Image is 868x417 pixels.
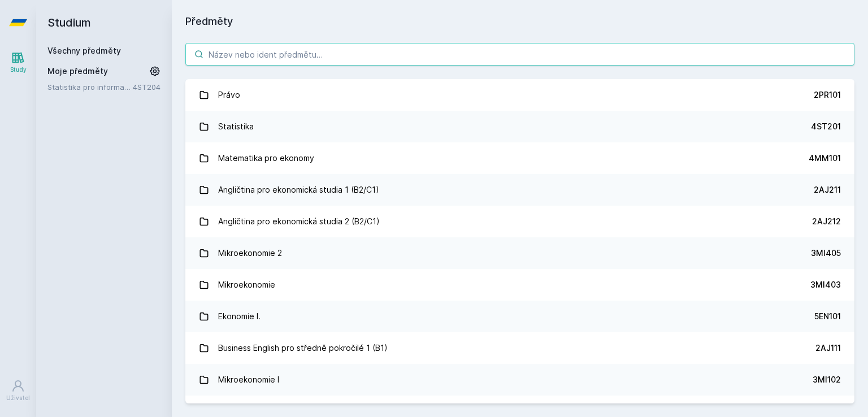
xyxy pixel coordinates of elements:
input: Název nebo ident předmětu… [185,43,854,66]
span: Moje předměty [47,66,108,77]
div: Mikroekonomie [218,273,275,296]
a: Statistika 4ST201 [185,111,854,142]
a: Mikroekonomie 2 3MI405 [185,237,854,269]
a: Study [2,45,34,80]
div: 2AJ212 [812,216,841,227]
div: Ekonomie I. [218,305,261,328]
a: Angličtina pro ekonomická studia 2 (B2/C1) 2AJ212 [185,206,854,237]
a: Statistika pro informatiky [47,81,133,93]
div: Angličtina pro ekonomická studia 1 (B2/C1) [218,179,379,201]
div: Angličtina pro ekonomická studia 2 (B2/C1) [218,210,380,233]
a: Právo 2PR101 [185,79,854,111]
div: Uživatel [6,394,30,402]
a: Uživatel [2,373,34,408]
a: Všechny předměty [47,46,121,55]
a: Angličtina pro ekonomická studia 1 (B2/C1) 2AJ211 [185,174,854,206]
div: Matematika pro ekonomy [218,147,314,170]
div: 2AJ211 [814,184,841,196]
div: Statistika [218,115,254,138]
a: 4ST204 [133,82,160,92]
div: Business English pro středně pokročilé 1 (B1) [218,337,388,359]
div: Mikroekonomie 2 [218,242,282,264]
a: Ekonomie I. 5EN101 [185,301,854,332]
div: 4MM101 [809,153,841,164]
div: 5EN101 [814,311,841,322]
a: Business English pro středně pokročilé 1 (B1) 2AJ111 [185,332,854,364]
div: 3MI405 [811,247,841,259]
div: 3MI102 [813,374,841,385]
div: Mikroekonomie I [218,368,279,391]
div: Právo [218,84,240,106]
h1: Předměty [185,14,854,29]
div: 3MI403 [810,279,841,290]
a: Mikroekonomie 3MI403 [185,269,854,301]
div: Study [10,66,27,74]
a: Mikroekonomie I 3MI102 [185,364,854,396]
a: Matematika pro ekonomy 4MM101 [185,142,854,174]
div: 4ST201 [811,121,841,132]
div: 2AJ111 [815,342,841,354]
div: 2PR101 [814,89,841,101]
